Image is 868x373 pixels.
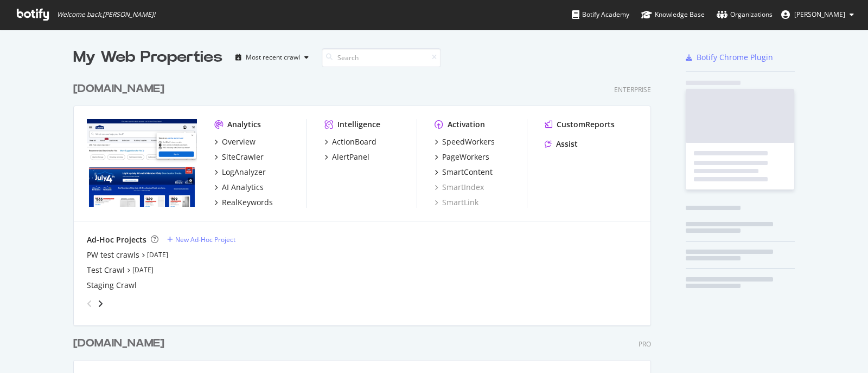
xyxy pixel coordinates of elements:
a: PW test crawls [87,250,139,260]
span: Sulagna Chakraborty [794,10,845,19]
a: PageWorkers [435,152,489,162]
a: SpeedWorkers [435,136,495,147]
div: angle-left [82,295,97,312]
a: LogAnalyzer [214,167,266,178]
input: Search [322,48,441,67]
div: Activation [448,119,485,130]
a: [DOMAIN_NAME] [73,336,169,351]
div: My Web Properties [73,47,222,68]
a: SmartContent [435,167,493,178]
a: Botify Chrome Plugin [686,52,773,63]
div: Enterprise [614,85,651,94]
div: Organizations [717,9,773,20]
a: SiteCrawler [214,152,264,162]
div: angle-right [97,298,104,309]
div: PageWorkers [442,152,489,162]
a: [DATE] [147,250,168,259]
a: Test Crawl [87,265,125,276]
a: Assist [545,139,578,149]
div: Intelligence [337,119,380,130]
a: RealKeywords [214,197,273,208]
div: AlertPanel [332,152,369,162]
div: [DOMAIN_NAME] [73,336,164,351]
div: Botify Chrome Plugin [697,52,773,63]
a: AlertPanel [324,152,369,162]
div: Pro [639,339,651,349]
button: Most recent crawl [231,49,313,66]
a: SmartLink [435,197,478,208]
div: Overview [222,136,256,147]
div: Most recent crawl [246,54,300,61]
div: New Ad-Hoc Project [175,235,235,244]
a: Staging Crawl [87,280,137,291]
a: Overview [214,136,256,147]
div: SiteCrawler [222,152,264,162]
div: Botify Academy [572,9,629,20]
button: [PERSON_NAME] [773,6,863,23]
div: ActionBoard [332,136,376,147]
a: ActionBoard [324,136,376,147]
div: CustomReports [557,119,615,130]
div: SmartContent [442,167,493,178]
div: Ad-Hoc Projects [87,234,146,245]
div: LogAnalyzer [222,167,266,178]
img: www.lowes.com [87,119,197,207]
a: AI Analytics [214,182,264,193]
a: CustomReports [545,119,615,130]
a: SmartIndex [435,182,484,193]
div: Knowledge Base [641,9,705,20]
a: [DOMAIN_NAME] [73,81,169,97]
div: AI Analytics [222,182,264,193]
div: SpeedWorkers [442,136,495,147]
div: [DOMAIN_NAME] [73,81,164,97]
a: [DATE] [132,265,154,274]
a: New Ad-Hoc Project [167,235,235,244]
div: RealKeywords [222,197,273,208]
div: Assist [556,139,578,149]
span: Welcome back, [PERSON_NAME] ! [57,10,155,19]
div: Analytics [227,119,261,130]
